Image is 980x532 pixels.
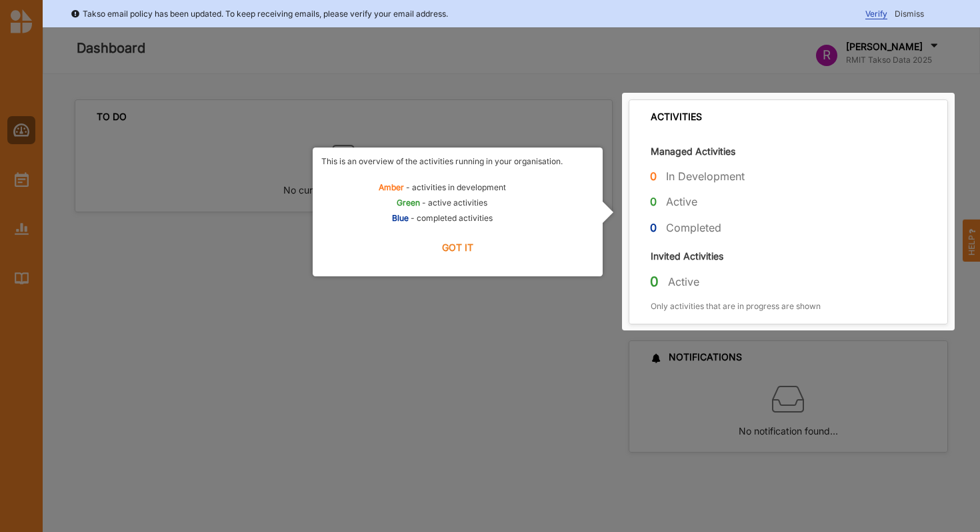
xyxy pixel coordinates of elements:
label: This is an overview of the activities running in your organisation. [321,156,563,167]
b: Amber [379,182,404,192]
label: Next [321,233,594,262]
span: Dismiss [895,9,924,19]
b: Blue [392,213,409,223]
span: Verify [865,9,887,19]
div: Takso email policy has been updated. To keep receiving emails, please verify your email address. [71,7,448,21]
b: Green [397,198,420,208]
div: - activities in development - active activities - completed activities [321,156,563,228]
